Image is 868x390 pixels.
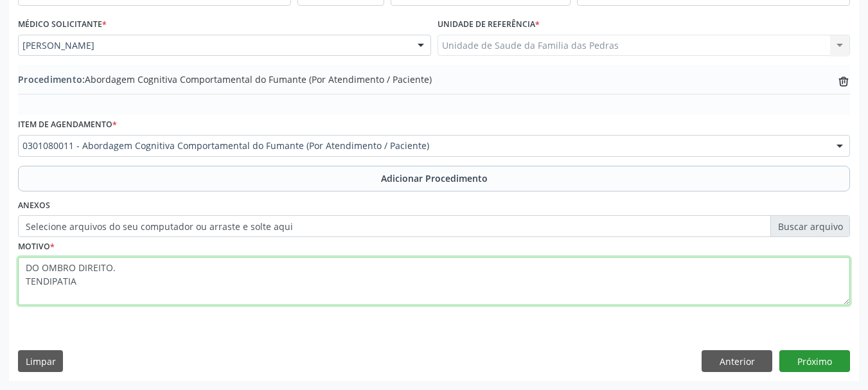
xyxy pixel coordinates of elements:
span: Abordagem Cognitiva Comportamental do Fumante (Por Atendimento / Paciente) [18,73,432,86]
span: 0301080011 - Abordagem Cognitiva Comportamental do Fumante (Por Atendimento / Paciente) [22,139,824,152]
button: Anterior [702,350,772,372]
span: Procedimento: [18,73,85,85]
label: Motivo [18,237,55,257]
label: Médico Solicitante [18,15,107,35]
span: Adicionar Procedimento [381,172,488,185]
span: [PERSON_NAME] [22,39,405,52]
label: Anexos [18,196,50,216]
label: Item de agendamento [18,115,117,135]
button: Próximo [779,350,850,372]
button: Adicionar Procedimento [18,166,850,191]
label: Unidade de referência [438,15,540,35]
